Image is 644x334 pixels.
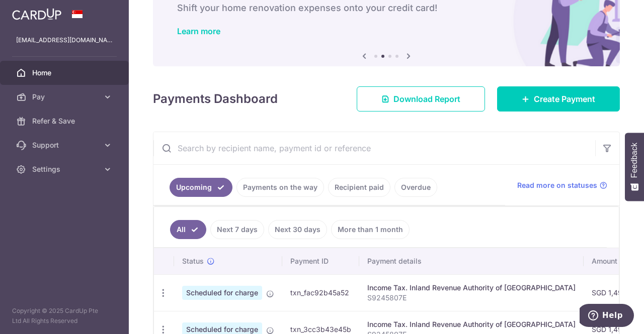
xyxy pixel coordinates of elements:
[177,2,596,14] h6: Shift your home renovation expenses onto your credit card!
[170,178,232,197] a: Upcoming
[367,283,576,293] div: Income Tax. Inland Revenue Authority of [GEOGRAPHIC_DATA]
[517,180,607,190] a: Read more on statuses
[592,256,617,266] span: Amount
[331,220,410,239] a: More than 1 month
[12,8,61,20] img: CardUp
[153,90,278,108] h4: Payments Dashboard
[170,220,206,239] a: All
[357,86,485,112] a: Download Report
[328,178,390,197] a: Recipient paid
[367,293,576,303] p: S9245807E
[359,248,584,274] th: Payment details
[153,132,595,164] input: Search by recipient name, payment id or reference
[630,143,639,178] span: Feedback
[177,26,220,36] a: Learn more
[268,220,327,239] a: Next 30 days
[16,35,113,45] p: [EMAIL_ADDRESS][DOMAIN_NAME]
[282,274,359,311] td: txn_fac92b45a52
[367,319,576,329] div: Income Tax. Inland Revenue Authority of [GEOGRAPHIC_DATA]
[32,140,99,150] span: Support
[393,93,460,105] span: Download Report
[32,164,99,174] span: Settings
[282,248,359,274] th: Payment ID
[580,304,634,329] iframe: Opens a widget where you can find more information
[497,86,620,112] a: Create Payment
[394,178,437,197] a: Overdue
[32,92,99,102] span: Pay
[32,68,99,78] span: Home
[517,180,597,190] span: Read more on statuses
[210,220,264,239] a: Next 7 days
[534,93,595,105] span: Create Payment
[236,178,324,197] a: Payments on the way
[32,116,99,126] span: Refer & Save
[625,133,644,201] button: Feedback - Show survey
[182,256,204,266] span: Status
[182,286,262,300] span: Scheduled for charge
